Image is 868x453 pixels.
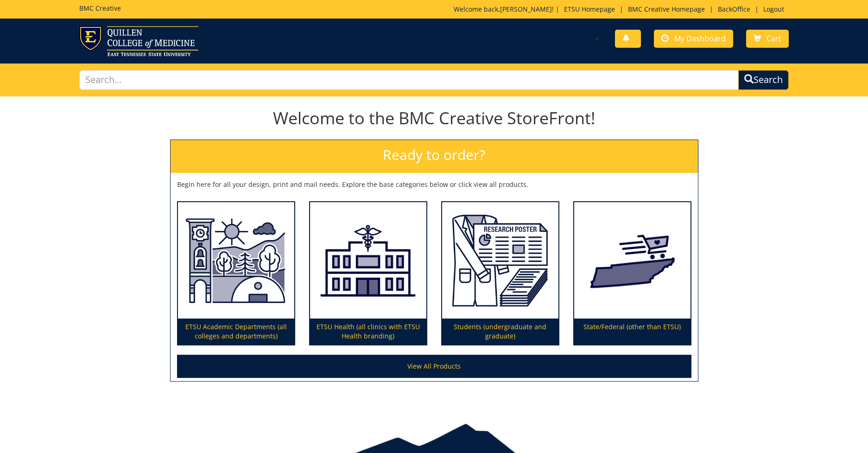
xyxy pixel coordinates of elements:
p: ETSU Academic Departments (all colleges and departments) [178,319,294,345]
a: BackOffice [713,5,755,13]
h1: Welcome to the BMC Creative StoreFront! [170,109,698,128]
img: State/Federal (other than ETSU) [574,202,691,319]
button: Search [738,70,789,90]
span: Cart [767,33,781,44]
a: [PERSON_NAME] [500,5,552,13]
a: ETSU Homepage [559,5,620,13]
p: ETSU Health (all clinics with ETSU Health branding) [310,319,426,345]
img: ETSU logo [79,26,198,56]
input: Search... [79,70,739,90]
a: Cart [746,30,789,48]
p: Welcome back, ! | | | | [454,5,789,14]
img: Students (undergraduate and graduate) [442,202,558,319]
p: State/Federal (other than ETSU) [574,319,691,345]
a: ETSU Health (all clinics with ETSU Health branding) [310,202,426,345]
p: Students (undergraduate and graduate) [442,319,558,345]
h5: BMC Creative [79,5,121,12]
a: State/Federal (other than ETSU) [574,202,691,345]
img: ETSU Health (all clinics with ETSU Health branding) [310,202,426,319]
p: Begin here for all your design, print and mail needs. Explore the base categories below or click ... [177,180,691,189]
a: Students (undergraduate and graduate) [442,202,558,345]
a: View All Products [177,355,691,378]
h2: Ready to order? [171,140,698,173]
img: ETSU Academic Departments (all colleges and departments) [178,202,294,319]
a: BMC Creative Homepage [623,5,710,13]
a: ETSU Academic Departments (all colleges and departments) [178,202,294,345]
a: My Dashboard [654,30,733,48]
span: My Dashboard [674,33,726,44]
a: Logout [759,5,789,13]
